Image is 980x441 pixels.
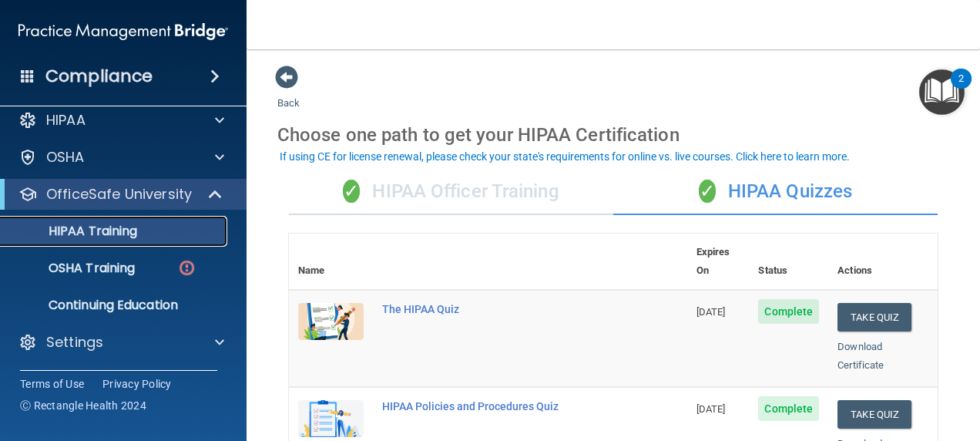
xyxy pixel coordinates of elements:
[20,376,84,392] a: Terms of Use
[280,151,850,162] div: If using CE for license renewal, please check your state's requirements for online vs. live cours...
[613,169,938,215] div: HIPAA Quizzes
[45,66,153,87] h4: Compliance
[699,180,716,203] span: ✓
[177,258,196,278] img: danger-circle.6113f641.png
[828,234,938,290] th: Actions
[277,113,949,157] div: Choose one path to get your HIPAA Certification
[687,234,750,290] th: Expires On
[46,148,85,167] p: OSHA
[18,333,224,352] a: Settings
[289,234,373,290] th: Name
[837,303,911,332] button: Take Quiz
[10,261,135,276] p: OSHA Training
[46,185,192,204] p: OfficeSafe University
[46,111,86,130] p: HIPAA
[758,396,819,421] span: Complete
[18,16,228,47] img: PMB logo
[837,341,884,371] a: Download Certificate
[837,400,911,429] button: Take Quiz
[382,303,610,315] div: The HIPAA Quiz
[10,224,137,239] p: HIPAA Training
[919,69,965,115] button: Open Resource Center, 2 new notifications
[382,400,610,412] div: HIPAA Policies and Procedures Quiz
[18,185,223,204] a: OfficeSafe University
[277,149,852,164] button: If using CE for license renewal, please check your state's requirements for online vs. live cours...
[18,148,224,167] a: OSHA
[749,234,828,290] th: Status
[102,376,172,392] a: Privacy Policy
[46,333,103,352] p: Settings
[277,79,300,109] a: Back
[20,398,146,413] span: Ⓒ Rectangle Health 2024
[343,180,360,203] span: ✓
[289,169,613,215] div: HIPAA Officer Training
[696,403,726,415] span: [DATE]
[758,299,819,324] span: Complete
[958,79,964,99] div: 2
[18,111,224,130] a: HIPAA
[10,298,220,313] p: Continuing Education
[696,306,726,318] span: [DATE]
